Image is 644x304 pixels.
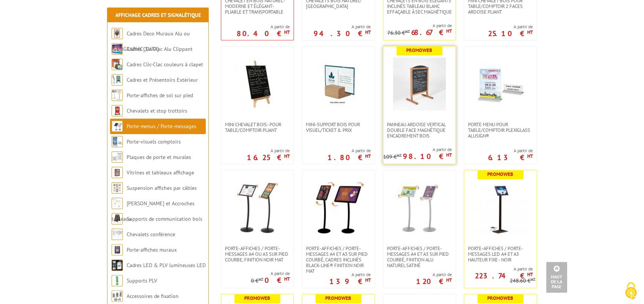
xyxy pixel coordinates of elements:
[244,295,270,301] b: Promoweb
[488,148,533,154] span: A partir de
[397,153,402,158] sup: HT
[487,295,513,301] b: Promoweb
[112,30,190,52] a: Cadres Deco Muraux Alu ou [GEOGRAPHIC_DATA]
[112,136,123,147] img: Porte-visuels comptoirs
[527,153,533,159] sup: HT
[112,260,123,271] img: Cadres LED & PLV lumineuses LED
[221,122,294,133] a: Mini Chevalet Bois- pour table/comptoir pliant
[383,147,452,153] span: A partir de
[365,277,371,283] sup: HT
[265,278,290,283] p: 0 €
[527,29,533,35] sup: HT
[247,148,290,154] span: A partir de
[365,29,371,35] sup: HT
[112,121,123,132] img: Porte-menus / Porte-messages
[446,28,452,34] sup: HT
[531,277,535,282] sup: HT
[127,123,196,130] a: Porte-menus / Porte-messages
[488,155,533,160] p: 6.13 €
[225,246,290,263] span: Porte-affiches / Porte-messages A4 ou A3 sur pied courbe, finition noir mat
[112,151,123,163] img: Plaques de porte et murales
[251,270,290,277] span: A partir de
[383,154,402,160] p: 109 €
[112,90,123,101] img: Porte-affiches de sol sur pied
[251,278,263,284] p: 0 €
[464,246,537,263] a: Porte-affiches / Porte-messages LED A4 et A3 hauteur fixe - Noir
[474,58,527,110] img: Porte Menu pour table/comptoir Plexiglass AluSign®
[237,24,290,30] span: A partir de
[237,31,290,36] p: 80.40 €
[621,281,640,300] img: Cookies (fenêtre modale)
[618,278,644,304] button: Cookies (fenêtre modale)
[387,122,452,139] span: Panneau Ardoise Vertical double face Magnétique encadrement Bois
[112,105,123,116] img: Chevalets et stop trottoirs
[259,277,263,282] sup: HT
[302,246,375,274] a: Porte-affiches / Porte-messages A4 et A3 sur pied courbé, cadres inclinés Black-Line® finition no...
[127,138,181,145] a: Porte-visuels comptoirs
[403,154,452,159] p: 98.10 €
[112,290,123,302] img: Accessoires de fixation
[112,182,123,194] img: Suspension affiches par câbles
[225,122,290,133] span: Mini Chevalet Bois- pour table/comptoir pliant
[329,279,371,284] p: 139 €
[247,155,290,160] p: 16.25 €
[312,58,365,110] img: Mini-support bois pour visuel/ticket & prix
[112,74,123,86] img: Cadres et Présentoirs Extérieur
[127,46,193,52] a: Cadres Clic-Clac Alu Clippant
[475,273,533,278] p: 223.74 €
[468,246,533,263] span: Porte-affiches / Porte-messages LED A4 et A3 hauteur fixe - Noir
[314,31,371,36] p: 94.30 €
[127,61,203,68] a: Cadres Clic-Clac couleurs à clapet
[112,275,123,286] img: Supports PLV
[127,262,206,269] a: Cadres LED & PLV lumineuses LED
[284,276,290,282] sup: HT
[112,244,123,255] img: Porte-affiches muraux
[468,122,533,139] span: Porte Menu pour table/comptoir Plexiglass AluSign®
[112,167,123,178] img: Vitrines et tableaux affichage
[112,229,123,240] img: Chevalets conférence
[488,24,533,30] span: A partir de
[284,29,290,35] sup: HT
[127,92,193,99] a: Porte-affiches de sol sur pied
[306,246,371,274] span: Porte-affiches / Porte-messages A4 et A3 sur pied courbé, cadres inclinés Black-Line® finition no...
[446,152,452,158] sup: HT
[325,295,351,301] b: Promoweb
[231,182,284,234] img: Porte-affiches / Porte-messages A4 ou A3 sur pied courbe, finition noir mat
[527,271,533,278] sup: HT
[127,293,179,299] a: Accessoires de fixation
[314,24,371,30] span: A partir de
[510,278,535,284] p: 248.60 €
[112,59,123,70] img: Cadres Clic-Clac couleurs à clapet
[127,185,197,191] a: Suspension affiches par câbles
[393,182,446,234] img: Porte-affiches / Porte-messages A4 et A3 sur pied courbé, finition alu naturel satiné
[112,28,123,39] img: Cadres Deco Muraux Alu ou Bois
[464,266,533,272] span: A partir de
[383,246,456,268] a: Porte-affiches / Porte-messages A4 et A3 sur pied courbé, finition alu naturel satiné
[112,200,194,222] a: [PERSON_NAME] et Accroches tableaux
[127,107,187,114] a: Chevalets et stop trottoirs
[487,171,513,177] b: Promoweb
[127,76,198,83] a: Cadres et Présentoirs Extérieur
[446,277,452,283] sup: HT
[488,31,533,36] p: 25.10 €
[312,182,365,234] img: Porte-affiches / Porte-messages A4 et A3 sur pied courbé, cadres inclinés Black-Line® finition no...
[302,122,375,133] a: Mini-support bois pour visuel/ticket & prix
[327,155,371,160] p: 1.80 €
[416,279,452,284] p: 120 €
[365,153,371,159] sup: HT
[127,154,191,160] a: Plaques de porte et murales
[127,277,157,284] a: Supports PLV
[387,30,410,36] p: 76.30 €
[221,246,294,263] a: Porte-affiches / Porte-messages A4 ou A3 sur pied courbe, finition noir mat
[306,122,371,133] span: Mini-support bois pour visuel/ticket & prix
[127,215,202,222] a: Supports de communication bois
[416,272,452,278] span: A partir de
[231,58,284,110] img: Mini Chevalet Bois- pour table/comptoir pliant
[127,231,175,238] a: Chevalets conférence
[387,246,452,268] span: Porte-affiches / Porte-messages A4 et A3 sur pied courbé, finition alu naturel satiné
[115,12,201,18] a: Affichage Cadres et Signalétique
[546,262,567,293] a: Haut de la page
[405,29,410,34] sup: HT
[329,272,371,278] span: A partir de
[284,153,290,159] sup: HT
